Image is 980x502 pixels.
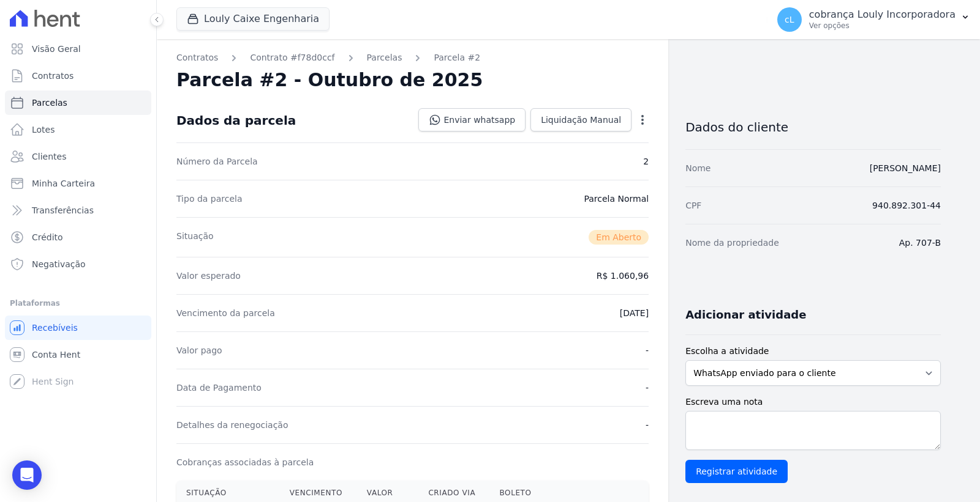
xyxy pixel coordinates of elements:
input: Registrar atividade [685,460,788,483]
p: cobrança Louly Incorporadora [809,9,956,21]
dd: 940.892.301-44 [872,199,941,212]
dt: Tipo da parcela [176,193,243,205]
a: Transferências [5,198,151,223]
h3: Dados do cliente [685,120,941,135]
div: Open Intercom Messenger [12,460,42,490]
dt: Nome da propriedade [685,237,779,249]
span: Lotes [32,124,55,136]
dt: Nome [685,162,710,174]
a: Crédito [5,225,151,249]
div: Plataformas [10,296,146,311]
a: Contratos [5,64,151,88]
span: Em Aberto [589,230,649,245]
a: [PERSON_NAME] [870,163,941,173]
p: Ver opções [809,21,956,31]
dd: - [646,344,649,356]
dt: Cobranças associadas à parcela [176,456,314,468]
dt: Número da Parcela [176,155,258,168]
span: Clientes [32,150,66,163]
dd: - [646,382,649,394]
dt: CPF [685,199,701,212]
span: Liquidação Manual [541,114,621,126]
dd: Parcela Normal [584,193,649,205]
span: Parcelas [32,97,67,109]
a: Negativação [5,252,151,276]
span: Conta Hent [32,349,80,361]
a: Clientes [5,144,151,169]
a: Enviar whatsapp [418,108,526,131]
button: Louly Caixe Engenharia [176,7,330,31]
span: Visão Geral [32,43,81,55]
dt: Valor pago [176,344,222,356]
dd: 2 [643,155,649,168]
span: Transferências [32,204,94,216]
nav: Breadcrumb [176,51,649,64]
span: cL [785,15,794,24]
label: Escolha a atividade [685,345,941,358]
dt: Detalhes da renegociação [176,419,288,431]
a: Parcelas [367,51,402,64]
h3: Adicionar atividade [685,308,806,322]
div: Dados da parcela [176,113,296,128]
label: Escreva uma nota [685,396,941,408]
dd: [DATE] [620,307,649,319]
span: Crédito [32,231,63,243]
span: Minha Carteira [32,177,95,190]
dt: Valor esperado [176,270,241,282]
span: Recebíveis [32,322,78,334]
a: Conta Hent [5,342,151,367]
h2: Parcela #2 - Outubro de 2025 [176,69,483,91]
a: Contratos [176,51,218,64]
a: Visão Geral [5,37,151,61]
span: Contratos [32,70,73,82]
dd: R$ 1.060,96 [597,270,649,282]
dt: Data de Pagamento [176,382,262,394]
dd: Ap. 707-B [899,237,941,249]
a: Recebíveis [5,316,151,340]
a: Lotes [5,117,151,142]
a: Parcelas [5,90,151,115]
button: cL cobrança Louly Incorporadora Ver opções [767,2,980,37]
dt: Situação [176,230,214,245]
dd: - [646,419,649,431]
a: Liquidação Manual [530,108,631,131]
a: Minha Carteira [5,171,151,196]
a: Parcela #2 [434,51,480,64]
span: Negativação [32,258,86,270]
a: Contrato #f78d0ccf [250,51,334,64]
dt: Vencimento da parcela [176,307,275,319]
